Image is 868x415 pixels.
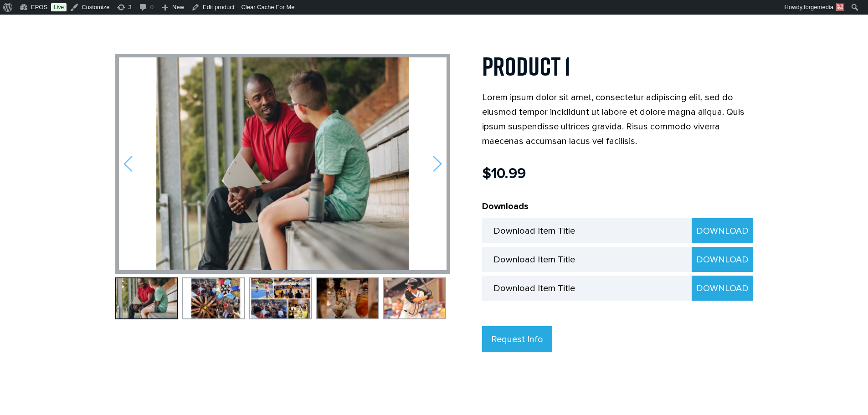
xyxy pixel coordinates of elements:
a: Download [692,218,753,243]
a: Request Info [482,326,552,352]
img: product image [156,57,409,270]
bdi: 10.99 [482,165,526,182]
h1: Product 1 [482,54,753,79]
img: caret-left.png [123,155,133,172]
p: Lorem ipsum dolor sit amet, consectetur adipiscing elit, sed do eiusmod tempor incididunt ut labo... [482,90,753,149]
span: forgemedia [804,4,833,10]
a: Live [51,3,67,11]
li: Download Item Title [482,276,753,301]
a: Download [692,247,753,272]
button: Previous [104,296,113,305]
strong: Downloads [482,201,529,212]
li: Download Item Title [482,247,753,272]
span: $ [482,165,491,182]
img: caret-right.png [433,155,442,172]
li: Download Item Title [482,218,753,243]
button: Next [452,296,462,305]
a: Download [692,276,753,301]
